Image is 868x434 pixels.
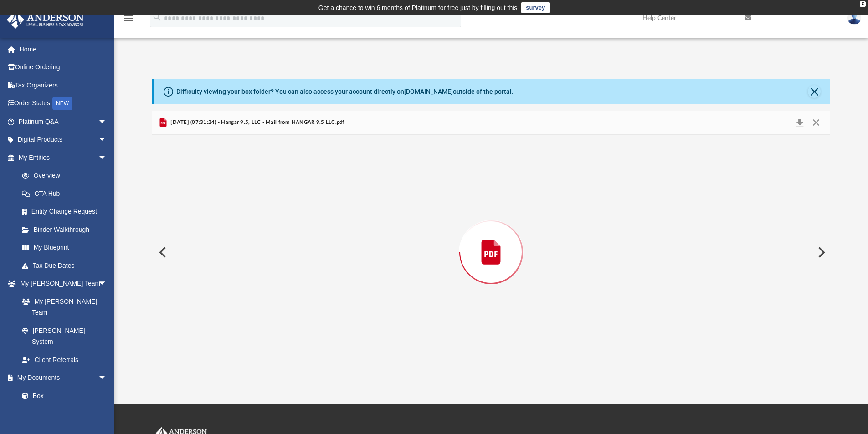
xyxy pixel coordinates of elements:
[4,11,87,29] img: Anderson Advisors Platinum Portal
[13,184,121,203] a: CTA Hub
[98,112,116,131] span: arrow_drop_down
[98,131,116,149] span: arrow_drop_down
[860,1,866,7] div: close
[13,203,121,221] a: Entity Change Request
[98,369,116,388] span: arrow_drop_down
[176,87,514,97] div: Difficulty viewing your box folder? You can also access your account directly on outside of the p...
[13,387,112,405] a: Box
[98,275,116,293] span: arrow_drop_down
[6,58,121,77] a: Online Ordering
[6,40,121,58] a: Home
[13,292,112,322] a: My [PERSON_NAME] Team
[6,112,121,131] a: Platinum Q&Aarrow_drop_down
[791,116,808,129] button: Download
[98,148,116,167] span: arrow_drop_down
[521,2,550,13] a: survey
[6,369,116,387] a: My Documentsarrow_drop_down
[123,17,134,24] a: menu
[13,256,121,275] a: Tax Due Dates
[6,148,121,167] a: My Entitiesarrow_drop_down
[52,97,72,110] div: NEW
[152,111,831,370] div: Preview
[6,131,121,149] a: Digital Productsarrow_drop_down
[13,220,121,239] a: Binder Walkthrough
[13,239,116,257] a: My Blueprint
[123,13,134,24] i: menu
[318,2,518,13] div: Get a chance to win 6 months of Platinum for free just by filling out this
[847,11,861,25] img: User Pic
[6,76,121,94] a: Tax Organizers
[152,240,172,265] button: Previous File
[404,88,453,95] a: [DOMAIN_NAME]
[808,85,821,98] button: Close
[811,240,831,265] button: Next File
[152,12,162,22] i: search
[169,118,344,127] span: [DATE] (07:31:24) - Hangar 9.5, LLC - Mail from HANGAR 9.5 LLC.pdf
[13,322,116,351] a: [PERSON_NAME] System
[808,116,824,129] button: Close
[6,94,121,113] a: Order StatusNEW
[13,351,116,369] a: Client Referrals
[13,167,121,185] a: Overview
[6,275,116,293] a: My [PERSON_NAME] Teamarrow_drop_down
